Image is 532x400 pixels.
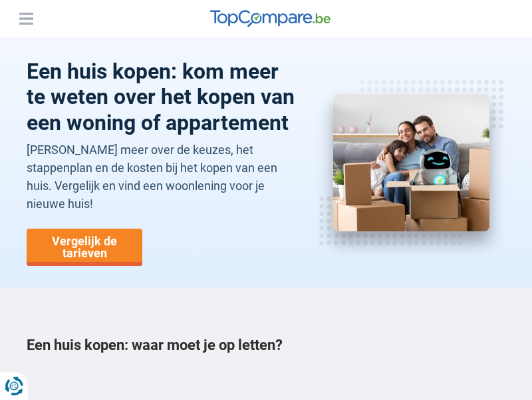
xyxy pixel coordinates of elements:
[210,10,331,27] img: TopCompare
[333,94,489,231] img: Hypothecaire lening om je huis te kopen
[27,59,298,135] h1: Een huis kopen: kom meer te weten over het kopen van een woning of appartement
[27,141,298,213] p: [PERSON_NAME] meer over de keuzes, het stappenplan en de kosten bij het kopen van een huis. Verge...
[27,229,142,266] a: Vergelijk de tarieven
[16,9,36,29] button: Menu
